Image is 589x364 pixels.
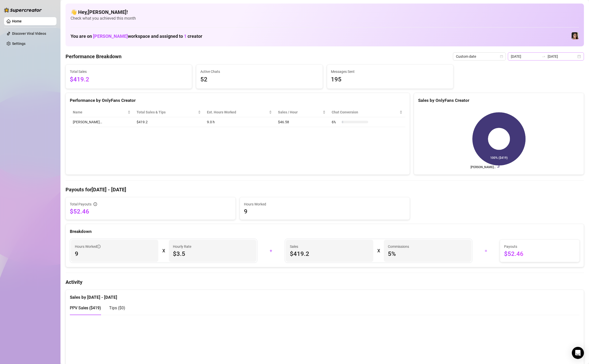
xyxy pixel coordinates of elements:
[71,34,202,39] h1: You are on workspace and assigned to creator
[329,107,406,117] th: Chat Conversion
[70,290,580,301] div: Sales by [DATE] - [DATE]
[471,165,496,169] text: [PERSON_NAME]…
[66,279,584,286] h4: Activity
[572,32,579,39] img: Luna
[504,250,575,258] span: $52.46
[332,119,340,125] span: 6 %
[204,117,275,127] td: 9.0 h
[244,201,406,207] span: Hours Worked
[75,244,101,249] span: Hours Worked
[200,69,318,74] span: Active Chats
[278,109,322,115] span: Sales / Hour
[70,228,580,235] div: Breakdown
[94,202,97,206] span: info-circle
[275,117,329,127] td: $46.58
[97,245,101,248] span: info-circle
[572,347,584,359] div: Open Intercom Messenger
[73,109,127,115] span: Name
[12,19,22,23] a: Home
[66,53,121,60] h4: Performance Breakdown
[70,306,101,310] span: PPV Sales ( $419 )
[504,244,575,249] span: Payouts
[290,250,369,258] span: $419.2
[134,117,204,127] td: $419.2
[70,207,231,216] span: $52.46
[511,54,540,59] input: Start date
[184,34,187,39] span: 1
[377,247,380,255] div: X
[331,69,449,74] span: Messages Sent
[332,109,398,115] span: Chat Conversion
[137,109,197,115] span: Total Sales & Tips
[260,247,282,255] div: +
[12,42,25,46] a: Settings
[70,75,188,84] span: $419.2
[4,8,42,13] img: logo-BBDzfeDw.svg
[542,54,546,58] span: to
[70,97,406,104] div: Performance by OnlyFans Creator
[200,75,318,84] span: 52
[244,207,406,216] span: 9
[456,53,503,60] span: Custom date
[134,107,204,117] th: Total Sales & Tips
[70,201,91,207] span: Total Payouts
[331,75,449,84] span: 195
[388,244,409,249] article: Commissions
[275,107,329,117] th: Sales / Hour
[70,117,134,127] td: [PERSON_NAME]…
[93,34,128,39] span: [PERSON_NAME]
[500,55,503,58] span: calendar
[290,244,369,249] span: Sales
[71,16,579,21] span: Check what you achieved this month
[162,247,165,255] div: X
[71,9,579,16] h4: 👋 Hey, [PERSON_NAME] !
[173,244,191,249] article: Hourly Rate
[109,306,125,310] span: Tips ( $0 )
[475,247,497,255] div: =
[12,32,46,36] a: Discover Viral Videos
[548,54,576,59] input: End date
[173,250,252,258] span: $3.5
[542,54,546,58] span: swap-right
[418,97,580,104] div: Sales by OnlyFans Creator
[70,69,188,74] span: Total Sales
[388,250,467,258] span: 5 %
[207,109,268,115] div: Est. Hours Worked
[70,107,134,117] th: Name
[75,250,154,258] span: 9
[66,186,584,193] h4: Payouts for [DATE] - [DATE]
